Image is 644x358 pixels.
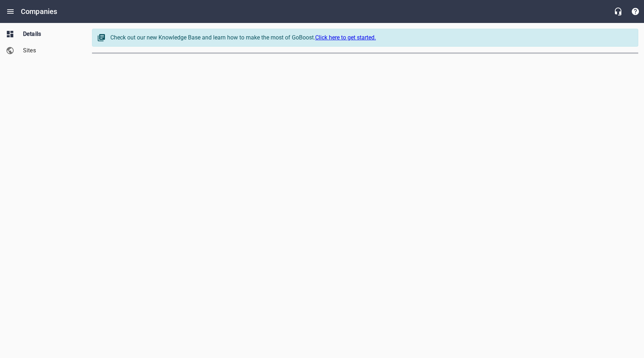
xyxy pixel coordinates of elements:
[315,34,376,41] a: Click here to get started.
[21,6,57,17] h6: Companies
[627,3,644,20] button: Support Portal
[609,3,627,20] button: Live Chat
[23,30,78,38] span: Details
[2,3,19,20] button: Open drawer
[23,46,78,55] span: Sites
[110,33,631,42] div: Check out our new Knowledge Base and learn how to make the most of GoBoost.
